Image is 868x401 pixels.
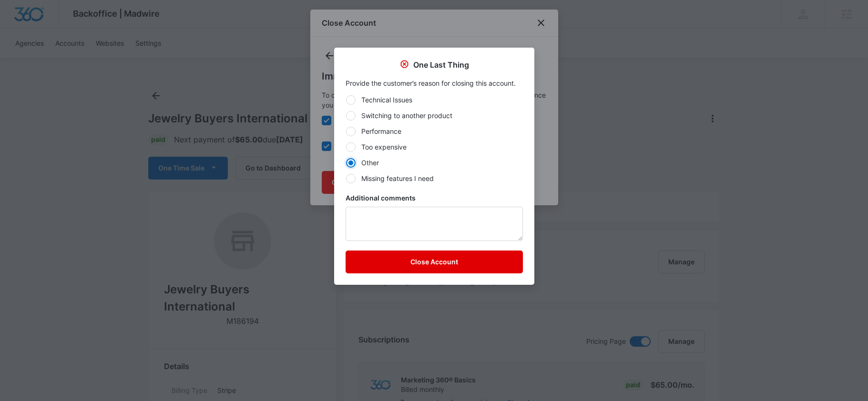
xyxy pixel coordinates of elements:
[346,126,523,136] label: Performance
[346,142,523,152] label: Too expensive
[346,78,523,88] p: Provide the customer’s reason for closing this account.
[346,251,523,273] button: Close Account
[346,193,523,203] label: Additional comments
[346,110,523,120] label: Switching to another product
[346,158,523,168] label: Other
[346,173,523,183] label: Missing features I need
[413,59,469,70] p: One Last Thing
[346,95,523,105] label: Technical Issues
